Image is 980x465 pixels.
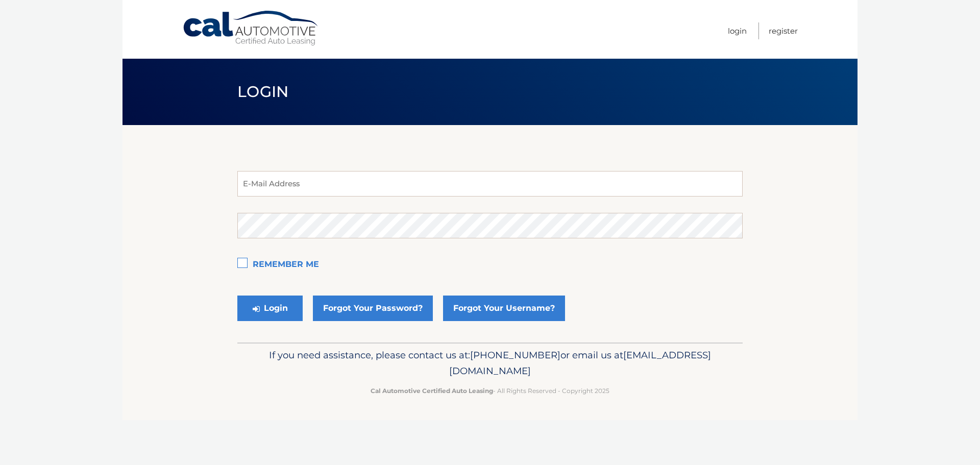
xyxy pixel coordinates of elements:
a: Forgot Your Username? [443,296,565,321]
label: Remember Me [237,255,743,275]
a: Login [728,22,747,39]
a: Cal Automotive [182,10,320,46]
span: Login [237,82,289,101]
p: - All Rights Reserved - Copyright 2025 [244,385,736,396]
span: [PHONE_NUMBER] [470,349,560,361]
strong: Cal Automotive Certified Auto Leasing [371,387,493,395]
a: Forgot Your Password? [313,296,433,321]
button: Login [237,296,303,321]
input: E-Mail Address [237,171,743,197]
p: If you need assistance, please contact us at: or email us at [244,347,736,380]
a: Register [769,22,798,39]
